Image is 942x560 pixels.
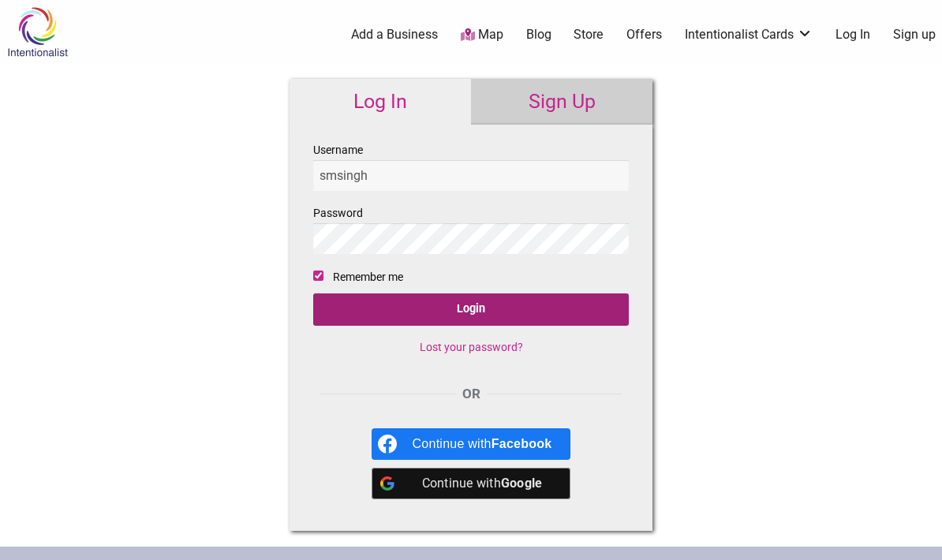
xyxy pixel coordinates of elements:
div: OR [313,384,629,405]
input: Password [313,223,629,254]
a: Add a Business [351,26,438,43]
input: Username [313,160,629,191]
a: Map [461,26,503,44]
a: Continue with <b>Facebook</b> [372,428,571,460]
div: Continue with [413,468,552,499]
a: Intentionalist Cards [685,26,813,43]
label: Password [313,203,629,254]
label: Username [313,140,629,191]
b: Facebook [492,437,552,450]
label: Remember me [333,267,403,287]
a: Sign up [893,26,936,43]
a: Continue with <b>Google</b> [372,468,571,499]
b: Google [501,476,543,491]
div: Continue with [413,428,552,460]
a: Log In [835,26,870,43]
a: Offers [626,26,662,43]
a: Sign Up [471,79,652,125]
input: Login [313,293,629,326]
a: Blog [526,26,551,43]
a: Lost your password? [420,341,523,353]
a: Log In [290,79,471,125]
a: Store [574,26,604,43]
